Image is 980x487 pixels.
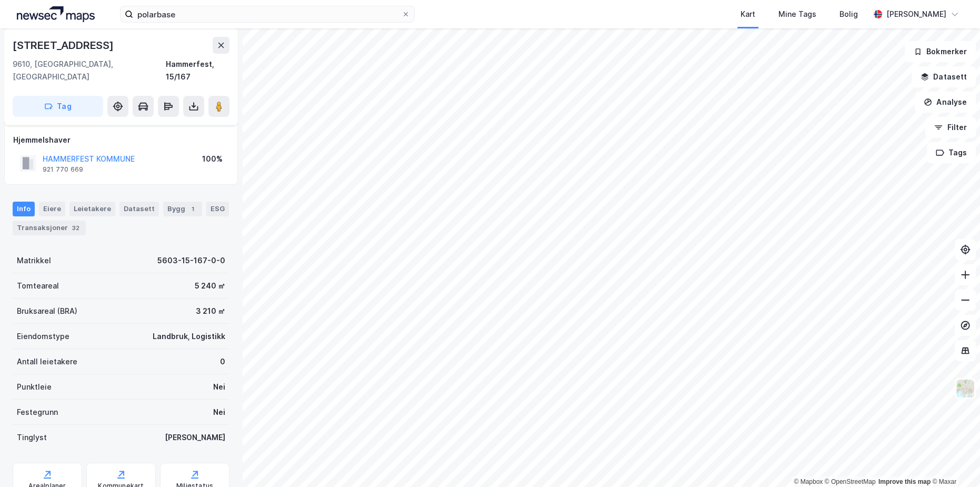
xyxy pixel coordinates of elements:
div: Kart [741,8,755,21]
div: Transaksjoner [13,221,86,235]
div: Nei [213,381,225,393]
a: OpenStreetMap [825,478,876,485]
div: [STREET_ADDRESS] [13,37,116,54]
div: 5603-15-167-0-0 [157,254,225,267]
div: Bolig [839,8,858,21]
img: Z [955,379,975,399]
div: 1 [187,204,198,214]
div: Bygg [163,202,202,216]
div: Tomteareal [17,280,59,292]
div: Info [13,202,35,216]
button: Analyse [915,92,976,113]
div: Punktleie [17,381,52,393]
button: Tag [13,96,103,117]
div: Mine Tags [778,8,816,21]
div: 5 240 ㎡ [195,280,225,292]
button: Tags [927,142,976,163]
div: [PERSON_NAME] [165,431,225,444]
div: Hjemmelshaver [13,134,229,146]
div: Leietakere [69,202,115,216]
div: 100% [202,153,223,165]
div: Datasett [119,202,159,216]
div: Bruksareal (BRA) [17,305,77,317]
img: logo.a4113a55bc3d86da70a041830d287a7e.svg [17,6,95,22]
div: 32 [70,223,82,233]
div: Landbruk, Logistikk [153,330,225,343]
div: Festegrunn [17,406,58,419]
div: 921 770 669 [43,165,83,174]
div: Hammerfest, 15/167 [166,58,229,83]
div: ESG [206,202,229,216]
div: Eiere [39,202,65,216]
div: 3 210 ㎡ [196,305,225,317]
button: Datasett [912,66,976,87]
div: [PERSON_NAME] [886,8,946,21]
input: Søk på adresse, matrikkel, gårdeiere, leietakere eller personer [133,6,402,22]
div: 0 [220,355,225,368]
a: Improve this map [878,478,931,485]
div: Antall leietakere [17,355,77,368]
div: Nei [213,406,225,419]
div: Eiendomstype [17,330,69,343]
div: Tinglyst [17,431,47,444]
iframe: Chat Widget [927,436,980,487]
div: Matrikkel [17,254,51,267]
a: Mapbox [794,478,823,485]
button: Filter [925,117,976,138]
div: 9610, [GEOGRAPHIC_DATA], [GEOGRAPHIC_DATA] [13,58,166,83]
button: Bokmerker [905,41,976,62]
